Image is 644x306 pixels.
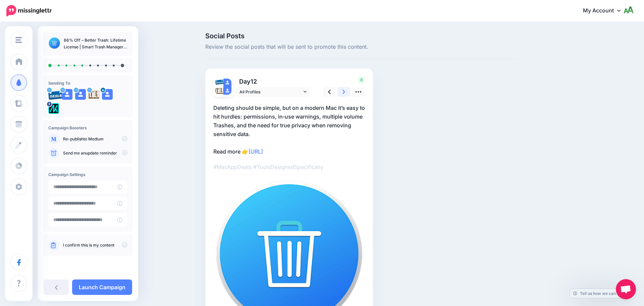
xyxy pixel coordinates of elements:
[236,77,311,86] p: Day
[63,136,84,142] a: Re-publish
[215,87,223,95] img: agK0rCH6-27705.jpg
[48,125,127,130] h4: Campaign Boosters
[213,163,365,171] p: #MacAppDeals #ToolsDesignedSpecifically
[223,79,231,87] img: user_default_image.png
[215,79,223,85] img: 95cf0fca748e57b5e67bba0a1d8b2b21-27699.png
[48,89,63,100] img: 95cf0fca748e57b5e67bba0a1d8b2b21-27699.png
[64,37,127,50] p: 86% Off – Better Trash: Lifetime License | Smart Trash Manager with Secure Delete (DoD 7‑Pass), A...
[223,87,231,95] img: user_default_image.png
[616,279,636,299] div: Open chat
[75,89,86,100] img: user_default_image.png
[89,89,99,100] img: agK0rCH6-27705.jpg
[63,136,127,142] p: to Medium
[48,103,59,114] img: 300371053_782866562685722_1733786435366177641_n-bsa128417.png
[6,5,52,16] img: Missinglettr
[48,81,127,86] h4: Sending To
[576,3,634,19] a: My Account
[249,148,263,155] a: [URL]
[213,103,365,156] p: Deleting should be simple, but on a modern Mac it’s easy to hit hurdles: permissions, in‑use warn...
[63,243,114,248] a: I confirm this is my content
[570,289,636,298] a: Tell us how we can improve
[62,89,72,100] img: user_default_image.png
[63,150,127,156] p: Send me an
[251,78,257,85] span: 12
[15,37,22,43] img: menu.png
[205,33,517,39] span: Social Posts
[236,87,310,97] a: All Profiles
[239,88,302,95] span: All Profiles
[205,43,517,51] span: Review the social posts that will be sent to promote this content.
[358,77,365,83] span: 8
[48,37,60,49] img: d85d4cea596821829f3c2faea0f7d42e_thumb.jpg
[102,89,113,100] img: user_default_image.png
[48,172,127,177] h4: Campaign Settings
[86,150,117,156] a: update reminder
